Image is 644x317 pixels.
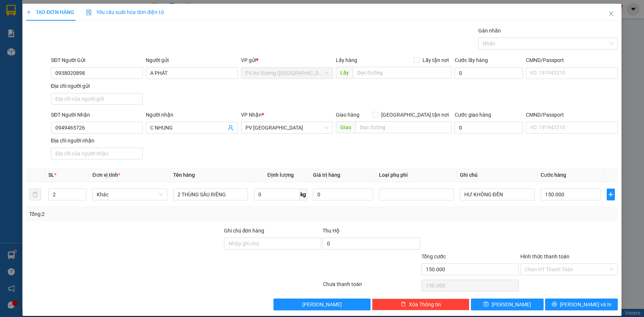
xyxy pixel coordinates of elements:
input: VD: Bàn, Ghế [173,189,248,200]
div: Địa chỉ người nhận [51,137,143,145]
span: VP Nhận [241,112,262,118]
div: SĐT Người Gửi [51,56,143,64]
input: Dọc đường [353,67,452,79]
label: Cước giao hàng [455,112,491,118]
span: Giá trị hàng [313,172,340,178]
label: Cước lấy hàng [455,57,488,63]
span: close [608,11,614,17]
input: Dọc đường [355,121,452,133]
button: Close [601,4,621,24]
span: [PERSON_NAME] và In [560,300,612,309]
span: [PERSON_NAME] [492,300,531,309]
div: VP gửi [241,56,333,64]
div: CMND/Passport [526,111,618,119]
span: delete [401,302,406,307]
span: save [483,302,489,307]
span: Định lượng [267,172,293,178]
button: delete [29,189,41,200]
span: Tên hàng [173,172,195,178]
button: deleteXóa Thông tin [372,299,469,310]
div: SĐT Người Nhận [51,111,143,119]
span: Lấy [336,67,353,79]
div: Chưa thanh toán [322,280,421,293]
div: Địa chỉ người gửi [51,82,143,90]
label: Hình thức thanh toán [520,254,569,259]
span: [PERSON_NAME] [302,300,342,309]
label: Gán nhãn [478,28,501,34]
input: Địa chỉ của người gửi [51,93,143,105]
div: Người gửi [146,56,238,64]
button: printer[PERSON_NAME] và In [545,299,618,310]
span: Lấy tận nơi [420,56,452,64]
span: Đơn vị tính [92,172,120,178]
input: Ghi Chú [460,189,535,200]
input: Cước giao hàng [455,122,523,134]
span: Lấy hàng [336,57,357,63]
button: plus [607,189,615,200]
div: Người nhận [146,111,238,119]
span: printer [552,302,557,307]
input: Cước lấy hàng [455,67,523,79]
span: plus [607,192,614,197]
span: [GEOGRAPHIC_DATA] tận nơi [378,111,452,119]
label: Ghi chú đơn hàng [224,228,265,234]
input: 0 [313,189,373,200]
span: plus [26,10,31,15]
span: Thu Hộ [323,228,340,234]
span: Xóa Thông tin [409,300,441,309]
span: Giao hàng [336,112,359,118]
span: user-add [228,125,234,131]
span: kg [300,189,307,200]
button: save[PERSON_NAME] [471,299,544,310]
img: icon [86,10,92,15]
span: PV Tây Ninh [245,122,328,133]
button: [PERSON_NAME] [273,299,371,310]
input: Ghi chú đơn hàng [224,238,321,249]
span: Tổng cước [421,254,446,259]
th: Loại phụ phí [376,168,457,182]
input: Địa chỉ của người nhận [51,148,143,159]
div: CMND/Passport [526,56,618,64]
th: Ghi chú [457,168,538,182]
span: Khác [97,189,163,200]
span: Giao [336,121,355,133]
div: Tổng: 2 [29,210,249,218]
span: Yêu cầu xuất hóa đơn điện tử [86,9,164,15]
span: PV An Sương (Hàng Hóa) [245,68,328,79]
span: TẠO ĐƠN HÀNG [26,9,74,15]
span: Cước hàng [541,172,566,178]
span: SL [48,172,54,178]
